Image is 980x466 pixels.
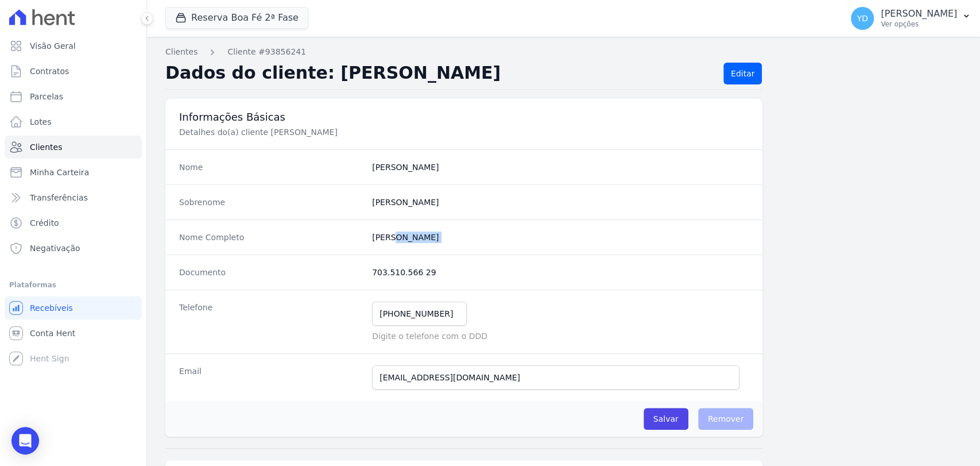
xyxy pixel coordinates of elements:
dt: Telefone [179,302,363,342]
p: Detalhes do(a) cliente [PERSON_NAME] [179,126,565,138]
span: Remover [698,408,754,430]
span: Lotes [30,116,52,128]
nav: Breadcrumb [165,46,962,58]
button: YD [PERSON_NAME] Ver opções [842,2,980,34]
dt: Documento [179,267,363,278]
a: Conta Hent [5,322,142,345]
dt: Email [179,365,363,390]
a: Clientes [165,46,197,58]
a: Editar [723,63,762,84]
p: Digite o telefone com o DDD [372,330,749,342]
a: Transferências [5,186,142,209]
dd: [PERSON_NAME] [372,197,749,208]
dt: Sobrenome [179,197,363,208]
a: Recebíveis [5,296,142,319]
span: Recebíveis [30,302,73,314]
span: Minha Carteira [30,167,89,178]
span: Visão Geral [30,40,76,52]
span: Conta Hent [30,328,75,339]
div: Open Intercom Messenger [11,427,39,455]
span: YD [857,14,867,22]
a: Negativação [5,237,142,260]
a: Contratos [5,60,142,83]
dd: [PERSON_NAME] [372,161,749,173]
span: Clientes [30,141,62,153]
a: Minha Carteira [5,161,142,184]
dd: [PERSON_NAME] [372,232,749,243]
dt: Nome [179,161,363,173]
p: [PERSON_NAME] [881,8,957,20]
span: Negativação [30,242,80,254]
a: Crédito [5,211,142,234]
a: Visão Geral [5,34,142,57]
h3: Informações Básicas [179,110,749,124]
dd: 703.510.566 29 [372,267,749,278]
a: Parcelas [5,85,142,108]
span: Contratos [30,66,69,77]
dt: Nome Completo [179,232,363,243]
span: Crédito [30,217,59,229]
a: Clientes [5,136,142,159]
span: Transferências [30,192,88,203]
input: Salvar [644,408,688,430]
span: Parcelas [30,91,63,102]
div: Plataformas [9,278,137,292]
p: Ver opções [881,20,957,29]
a: Cliente #93856241 [227,46,306,58]
h2: Dados do cliente: [PERSON_NAME] [165,63,714,84]
a: Lotes [5,110,142,133]
button: Reserva Boa Fé 2ª Fase [165,7,308,29]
